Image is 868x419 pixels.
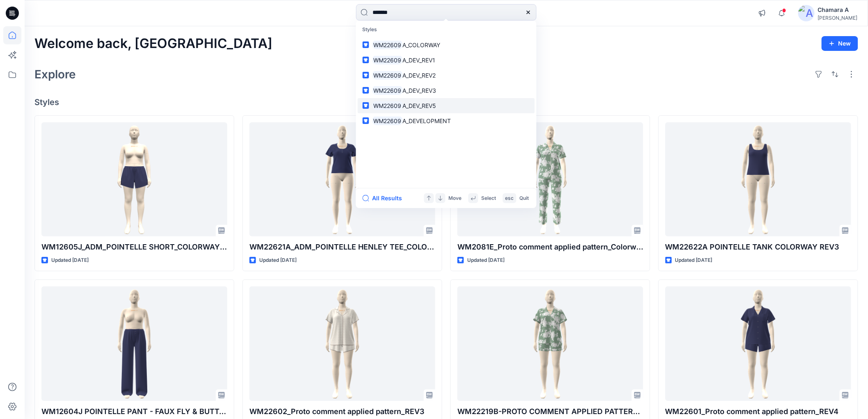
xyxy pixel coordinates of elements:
p: esc [505,194,514,203]
p: Updated [DATE] [259,256,297,265]
p: WM12604J POINTELLE PANT - FAUX FLY & BUTTONS + PICOT_COLORWAY _REV2 [41,406,227,417]
p: WM22621A_ADM_POINTELLE HENLEY TEE_COLORWAY_REV5L [249,241,435,253]
button: All Results [363,193,408,203]
span: A_DEV_REV2 [402,72,436,79]
span: A_DEV_REV3 [402,87,436,94]
a: WM12605J_ADM_POINTELLE SHORT_COLORWAY_REV5 [41,122,227,236]
p: Quit [520,194,529,203]
p: WM22601_Proto comment applied pattern_REV4 [665,406,851,417]
span: A_DEV_REV1 [402,57,435,64]
a: WM12604J POINTELLE PANT - FAUX FLY & BUTTONS + PICOT_COLORWAY _REV2 [41,286,227,401]
a: WM22219B-PROTO COMMENT APPLIED PATTERN_COLORWAY_REV11 [457,286,643,401]
h2: Explore [34,68,76,81]
p: WM22622A POINTELLE TANK COLORWAY REV3 [665,241,851,253]
a: WM22609A_DEVELOPMENT [358,113,535,128]
a: WM22622A POINTELLE TANK COLORWAY REV3 [665,122,851,236]
p: Updated [DATE] [675,256,713,265]
img: avatar [798,5,815,21]
p: Move [449,194,462,203]
button: New [822,36,858,51]
p: WM12605J_ADM_POINTELLE SHORT_COLORWAY_REV5 [41,241,227,253]
a: WM22621A_ADM_POINTELLE HENLEY TEE_COLORWAY_REV5L [249,122,435,236]
a: WM2081E_Proto comment applied pattern_Colorway_REV11 [457,122,643,236]
mark: WM22609 [372,86,403,95]
span: A_DEV_REV5 [402,102,436,109]
p: Updated [DATE] [51,256,89,265]
mark: WM22609 [372,71,403,80]
mark: WM22609 [372,40,403,50]
p: Select [482,194,496,203]
p: WM22219B-PROTO COMMENT APPLIED PATTERN_COLORWAY_REV11 [457,406,643,417]
p: Updated [DATE] [467,256,505,265]
a: WM22609A_DEV_REV3 [358,83,535,98]
div: Chamara A [818,5,858,15]
a: WM22601_Proto comment applied pattern_REV4 [665,286,851,401]
a: WM22609A_DEV_REV2 [358,68,535,83]
a: WM22609A_COLORWAY [358,37,535,53]
a: WM22609A_DEV_REV1 [358,53,535,68]
p: WM22602_Proto comment applied pattern_REV3 [249,406,435,417]
h4: Styles [34,97,858,107]
a: WM22602_Proto comment applied pattern_REV3 [249,286,435,401]
p: Styles [358,22,535,37]
mark: WM22609 [372,116,403,126]
a: WM22609A_DEV_REV5 [358,98,535,113]
span: A_COLORWAY [402,41,440,48]
div: [PERSON_NAME] [818,15,858,21]
mark: WM22609 [372,55,403,65]
span: A_DEVELOPMENT [402,117,451,124]
p: WM2081E_Proto comment applied pattern_Colorway_REV11 [457,241,643,253]
mark: WM22609 [372,101,403,110]
h2: Welcome back, [GEOGRAPHIC_DATA] [34,36,272,51]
